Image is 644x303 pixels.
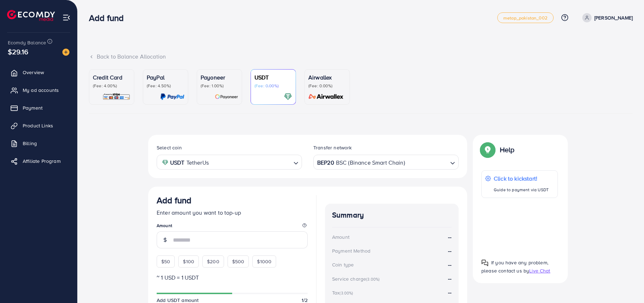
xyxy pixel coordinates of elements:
[336,158,405,168] span: BSC (Binance Smart Chain)
[254,73,292,82] p: USDT
[317,158,334,168] strong: BEP20
[448,233,452,241] strong: --
[332,289,355,296] div: Tax
[93,83,130,89] p: (Fee: 4.00%)
[332,233,349,241] div: Amount
[448,288,452,296] strong: --
[89,13,129,23] h3: Add fund
[5,136,72,150] a: Billing
[340,290,353,296] small: (3.00%)
[494,186,549,194] p: Guide to payment via USDT
[23,104,43,111] span: Payment
[161,258,170,265] span: $50
[211,157,291,168] input: Search for option
[207,258,219,265] span: $200
[332,247,370,254] div: Payment Method
[306,93,346,101] img: card
[201,83,238,89] p: (Fee: 1.00%)
[157,155,302,169] div: Search for option
[183,258,194,265] span: $100
[23,140,37,147] span: Billing
[448,275,452,282] strong: --
[332,211,452,220] h4: Summary
[497,12,554,23] a: metap_pakistan_002
[170,158,185,168] strong: USDT
[232,258,245,265] span: $500
[332,261,354,268] div: Coin type
[162,159,168,166] img: coin
[186,158,209,168] span: TetherUs
[481,259,488,266] img: Popup guide
[201,73,238,82] p: Payoneer
[62,49,69,56] img: image
[23,87,59,94] span: My ad accounts
[147,83,184,89] p: (Fee: 4.50%)
[157,222,308,231] legend: Amount
[579,13,633,22] a: [PERSON_NAME]
[308,73,346,82] p: Airwallex
[215,93,238,101] img: card
[5,65,72,79] a: Overview
[23,158,61,165] span: Affiliate Program
[257,258,271,265] span: $1000
[157,208,308,217] p: Enter amount you want to top-up
[62,13,71,22] img: menu
[313,144,352,151] label: Transfer network
[481,143,494,156] img: Popup guide
[284,93,292,101] img: card
[5,101,72,115] a: Payment
[5,154,72,168] a: Affiliate Program
[254,83,292,89] p: (Fee: 0.00%)
[313,155,459,169] div: Search for option
[308,83,346,89] p: (Fee: 0.00%)
[5,83,72,97] a: My ad accounts
[147,73,184,82] p: PayPal
[160,93,184,101] img: card
[529,267,550,274] span: Live Chat
[500,145,515,154] p: Help
[448,247,452,255] strong: --
[93,73,130,82] p: Credit Card
[332,275,382,282] div: Service charge
[406,157,447,168] input: Search for option
[8,39,46,46] span: Ecomdy Balance
[7,10,55,21] img: logo
[23,69,44,76] span: Overview
[23,122,53,129] span: Product Links
[8,46,28,57] span: $29.16
[157,195,191,205] h3: Add fund
[102,93,130,101] img: card
[157,273,308,282] p: ~ 1 USD = 1 USDT
[157,144,182,151] label: Select coin
[366,276,380,282] small: (3.00%)
[448,261,452,269] strong: --
[89,53,633,61] div: Back to Balance Allocation
[503,16,548,20] span: metap_pakistan_002
[494,174,549,183] p: Click to kickstart!
[594,13,633,22] p: [PERSON_NAME]
[5,119,72,133] a: Product Links
[481,259,548,274] span: If you have any problem, please contact us by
